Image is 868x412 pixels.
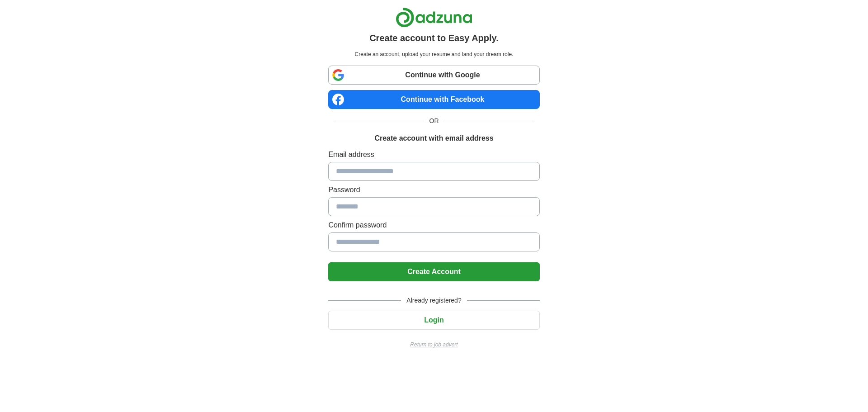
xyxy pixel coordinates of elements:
h1: Create account with email address [374,133,493,144]
button: Login [328,311,539,330]
span: OR [424,116,444,126]
button: Create Account [328,262,539,281]
span: Already registered? [401,296,467,305]
h1: Create account to Easy Apply. [369,31,499,45]
a: Login [328,316,539,324]
a: Continue with Facebook [328,90,539,109]
label: Email address [328,149,539,160]
label: Password [328,185,539,195]
p: Create an account, upload your resume and land your dream role. [330,50,538,58]
a: Return to job advert [328,341,539,349]
a: Continue with Google [328,66,539,85]
img: Adzuna logo [396,7,472,28]
label: Confirm password [328,220,539,231]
